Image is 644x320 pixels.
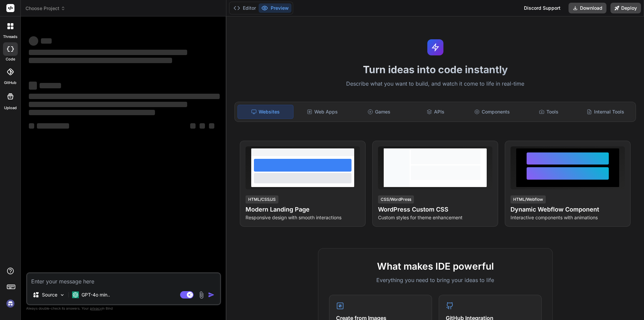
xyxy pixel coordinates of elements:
[352,105,407,119] div: Games
[90,306,102,310] span: privacy
[3,34,17,40] label: threads
[29,123,34,129] span: ‌
[295,105,350,119] div: Web Apps
[200,123,205,129] span: ‌
[209,123,214,129] span: ‌
[37,123,69,129] span: ‌
[29,102,187,107] span: ‌
[610,3,641,13] button: Deploy
[41,38,52,44] span: ‌
[59,292,65,298] img: Pick Models
[578,105,633,119] div: Internal Tools
[378,195,414,203] div: CSS/WordPress
[230,80,640,88] p: Describe what you want to build, and watch it come to life in real-time
[329,276,542,284] p: Everything you need to bring your ideas to life
[259,3,291,13] button: Preview
[511,195,546,203] div: HTML/Webflow
[465,105,520,119] div: Components
[408,105,463,119] div: APIs
[26,305,221,312] p: Always double-check its answers. Your in Bind
[511,205,625,214] h4: Dynamic Webflow Component
[29,36,38,46] span: ‌
[230,63,640,76] h1: Turn ideas into code instantly
[5,298,16,309] img: signin
[198,291,205,299] img: attachment
[6,56,15,62] label: code
[520,3,565,13] div: Discord Support
[208,291,215,298] img: icon
[237,105,293,119] div: Websites
[246,205,360,214] h4: Modern Landing Page
[511,214,625,221] p: Interactive components with animations
[190,123,196,129] span: ‌
[40,83,61,88] span: ‌
[29,110,155,115] span: ‌
[246,214,360,221] p: Responsive design with smooth interactions
[521,105,577,119] div: Tools
[25,5,65,12] span: Choose Project
[29,58,172,63] span: ‌
[246,195,278,203] div: HTML/CSS/JS
[4,80,16,86] label: GitHub
[231,3,259,13] button: Editor
[42,291,57,298] p: Source
[29,82,37,90] span: ‌
[82,291,110,298] p: GPT-4o min..
[378,214,492,221] p: Custom styles for theme enhancement
[378,205,492,214] h4: WordPress Custom CSS
[329,259,542,273] h2: What makes IDE powerful
[72,291,79,298] img: GPT-4o mini
[569,3,606,13] button: Download
[29,94,220,99] span: ‌
[29,50,187,55] span: ‌
[4,105,17,111] label: Upload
